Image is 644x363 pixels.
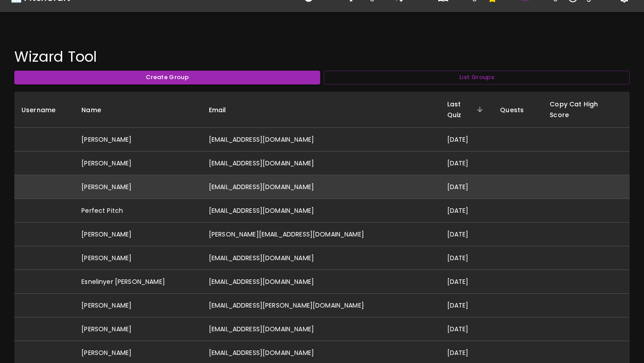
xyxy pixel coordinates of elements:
td: [PERSON_NAME] [74,152,202,175]
td: [DATE] [440,270,493,294]
td: [PERSON_NAME] [74,223,202,246]
td: [DATE] [440,246,493,270]
td: [EMAIL_ADDRESS][DOMAIN_NAME] [202,199,440,223]
td: [DATE] [440,175,493,199]
td: [PERSON_NAME] [74,128,202,152]
td: [PERSON_NAME] [74,175,202,199]
span: Copy Cat High Score [550,99,623,120]
td: [DATE] [440,223,493,246]
button: List Groups [324,71,630,84]
h4: Wizard Tool [14,48,630,66]
button: Create Group [14,71,320,84]
td: [DATE] [440,317,493,341]
td: [EMAIL_ADDRESS][DOMAIN_NAME] [202,175,440,199]
span: Last Quiz [447,99,486,120]
td: [DATE] [440,294,493,317]
span: Email [209,105,238,115]
td: [PERSON_NAME] [74,294,202,317]
span: Quests [500,105,535,115]
td: [EMAIL_ADDRESS][DOMAIN_NAME] [202,246,440,270]
td: [EMAIL_ADDRESS][DOMAIN_NAME] [202,152,440,175]
span: Username [21,105,67,115]
span: Name [81,105,113,115]
td: [PERSON_NAME] [74,246,202,270]
td: Esnelinyer [PERSON_NAME] [74,270,202,294]
td: Perfect Pitch [74,199,202,223]
td: [PERSON_NAME] [74,317,202,341]
td: [EMAIL_ADDRESS][DOMAIN_NAME] [202,270,440,294]
td: [EMAIL_ADDRESS][DOMAIN_NAME] [202,128,440,152]
td: [EMAIL_ADDRESS][DOMAIN_NAME] [202,317,440,341]
td: [PERSON_NAME][EMAIL_ADDRESS][DOMAIN_NAME] [202,223,440,246]
td: [EMAIL_ADDRESS][PERSON_NAME][DOMAIN_NAME] [202,294,440,317]
td: [DATE] [440,199,493,223]
td: [DATE] [440,128,493,152]
td: [DATE] [440,152,493,175]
